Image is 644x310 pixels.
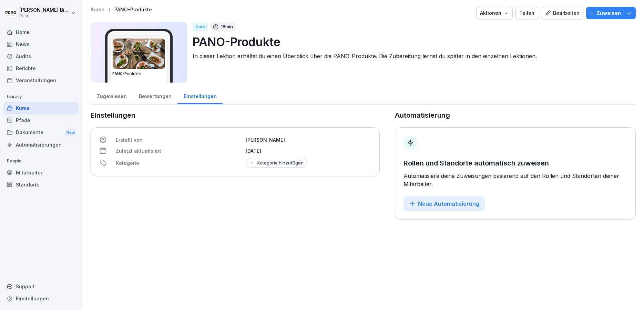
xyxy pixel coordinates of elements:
[19,13,70,18] p: Pano
[116,136,241,143] p: Erstellt von
[177,87,223,104] a: Einstellungen
[3,280,79,292] div: Support
[246,136,371,143] p: [PERSON_NAME]
[476,7,513,19] button: Aktionen
[193,22,208,31] div: Kurs
[246,147,371,154] p: [DATE]
[19,7,70,13] p: [PERSON_NAME] Bieg
[541,7,583,19] button: Bearbeiten
[586,7,636,19] button: Zuweisen
[3,62,79,74] a: Berichte
[3,156,79,167] p: People
[65,129,76,137] div: New
[596,9,621,17] p: Zuweisen
[116,159,241,167] p: Kategorie
[515,7,538,19] button: Teilen
[91,87,133,104] a: Zugewiesen
[403,158,627,168] p: Rollen und Standorte automatisch zuweisen
[3,102,79,114] a: Kurse
[114,7,152,13] a: PANO-Produkte
[112,71,165,76] h3: PANO-Produkte
[249,160,304,165] div: Kategorie hinzufügen
[545,9,580,17] div: Bearbeiten
[133,87,177,104] a: Bewertungen
[3,292,79,304] a: Einstellungen
[3,179,79,191] a: Standorte
[91,110,380,120] p: Einstellungen
[409,200,479,207] div: Neue Automatisierung
[395,110,450,120] p: Automatisierung
[3,91,79,102] p: Library
[3,167,79,179] a: Mitarbeiter
[403,172,627,188] p: Automatisiere deine Zuweisungen basierend auf den Rollen und Standorten deiner Mitarbeiter.
[91,7,104,13] a: Kurse
[193,52,630,60] p: In dieser Lektion erhältst du einen Überblick über die PANO-Produkte. Die Zubereitung lernst du s...
[3,139,79,151] a: Automatisierungen
[3,38,79,50] a: News
[221,23,233,30] p: 18 min
[116,147,241,154] p: Zuletzt aktualisiert
[3,126,79,139] a: DokumenteNew
[3,114,79,126] a: Pfade
[109,7,110,13] p: /
[113,39,165,69] img: ud0fabter9ckpp17kgq0fo20.png
[519,9,534,17] div: Teilen
[246,158,307,168] button: Kategorie hinzufügen
[193,33,630,51] p: PANO-Produkte
[3,126,79,139] div: Dokumente
[3,50,79,62] a: Audits
[3,74,79,86] a: Veranstaltungen
[3,26,79,38] a: Home
[403,196,485,211] button: Neue Automatisierung
[480,9,509,17] div: Aktionen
